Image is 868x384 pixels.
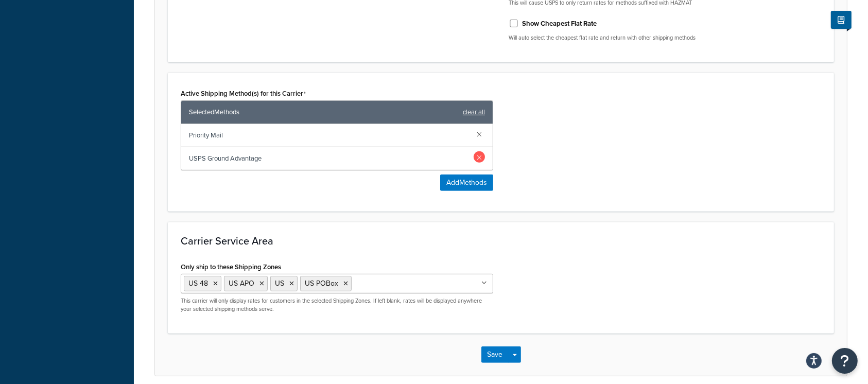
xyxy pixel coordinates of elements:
span: US 48 [188,278,208,289]
span: Selected Methods [189,105,458,119]
span: US POBox [305,278,338,289]
p: Will auto select the cheapest flat rate and return with other shipping methods [509,34,821,42]
span: US APO [229,278,254,289]
label: Only ship to these Shipping Zones [181,263,281,271]
button: Open Resource Center [832,348,858,374]
a: clear all [463,105,485,119]
span: Priority Mail [189,128,468,143]
label: Active Shipping Method(s) for this Carrier [181,90,306,98]
button: Save [481,346,509,363]
span: US [275,278,284,289]
span: USPS Ground Advantage [189,151,468,166]
button: AddMethods [440,174,493,191]
button: Show Help Docs [831,11,852,29]
h3: Carrier Service Area [181,235,821,247]
p: This carrier will only display rates for customers in the selected Shipping Zones. If left blank,... [181,297,493,313]
label: Show Cheapest Flat Rate [522,19,597,28]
